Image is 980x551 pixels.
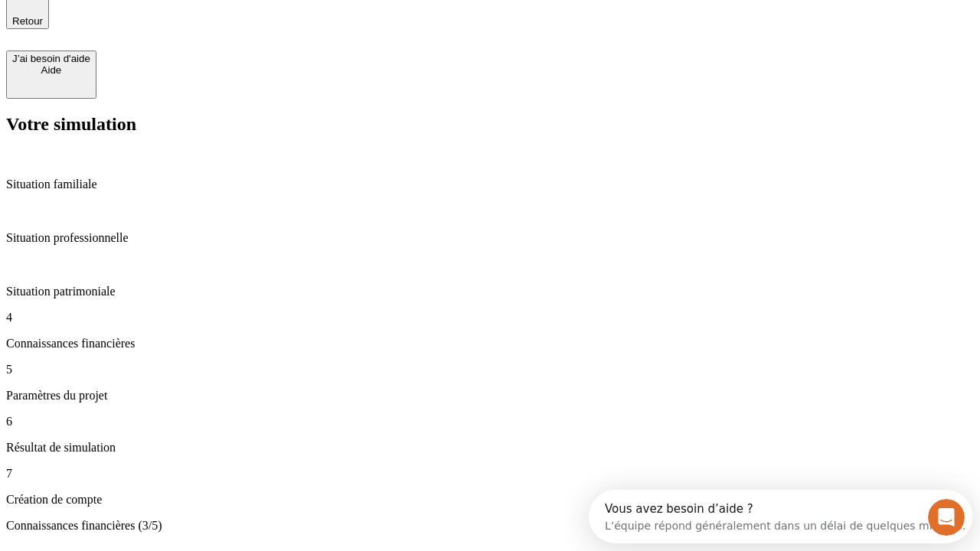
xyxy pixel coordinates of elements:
button: J’ai besoin d'aideAide [6,51,96,99]
p: Connaissances financières (3/5) [6,519,974,533]
p: Connaissances financières [6,337,974,350]
p: 7 [6,467,974,481]
p: Paramètres du projet [6,389,974,403]
div: Vous avez besoin d’aide ? [16,13,377,25]
p: 5 [6,363,974,377]
p: 6 [6,415,974,429]
p: 4 [6,311,974,324]
iframe: Intercom live chat [928,499,965,536]
div: J’ai besoin d'aide [12,53,90,64]
div: Ouvrir le Messenger Intercom [6,6,422,48]
p: Situation professionnelle [6,231,974,245]
h2: Votre simulation [6,114,974,135]
iframe: Intercom live chat discovery launcher [589,490,972,543]
div: Aide [12,64,90,76]
span: Retour [12,15,43,27]
p: Résultat de simulation [6,441,974,455]
p: Création de compte [6,493,974,507]
div: L’équipe répond généralement dans un délai de quelques minutes. [16,25,377,41]
p: Situation patrimoniale [6,285,974,298]
p: Situation familiale [6,178,974,191]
